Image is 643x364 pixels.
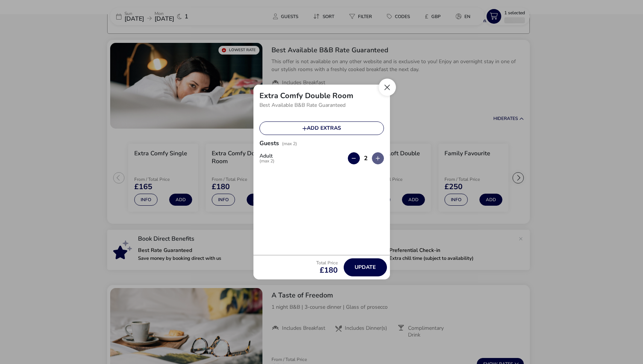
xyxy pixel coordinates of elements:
span: Update [355,264,376,270]
p: Total Price [316,261,338,265]
span: £180 [316,267,338,274]
button: Update [344,258,387,276]
label: Adult [259,153,281,163]
span: (max 2) [259,159,274,163]
button: Add extras [259,121,384,135]
h2: Extra Comfy Double Room [259,91,353,101]
span: (max 2) [282,141,297,147]
button: Close [379,79,396,96]
h2: Guests [259,139,279,156]
p: Best Available B&B Rate Guaranteed [259,100,384,111]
